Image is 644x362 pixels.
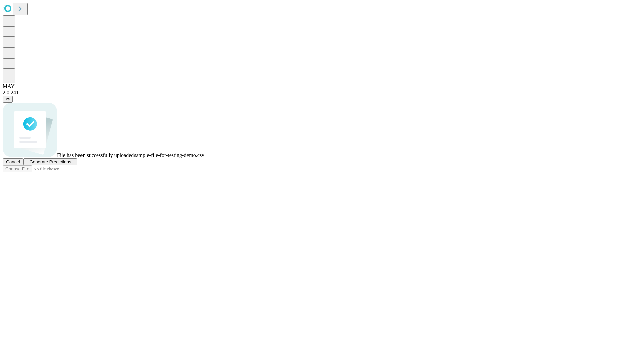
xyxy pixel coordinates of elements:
button: Cancel [3,158,23,165]
span: File has been successfully uploaded [57,152,134,158]
div: MAY [3,83,641,89]
span: Generate Predictions [29,159,71,164]
button: @ [3,96,13,103]
span: Cancel [6,159,20,164]
span: sample-file-for-testing-demo.csv [134,152,204,158]
div: 2.0.241 [3,89,641,96]
span: @ [5,97,10,102]
button: Generate Predictions [23,158,77,165]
